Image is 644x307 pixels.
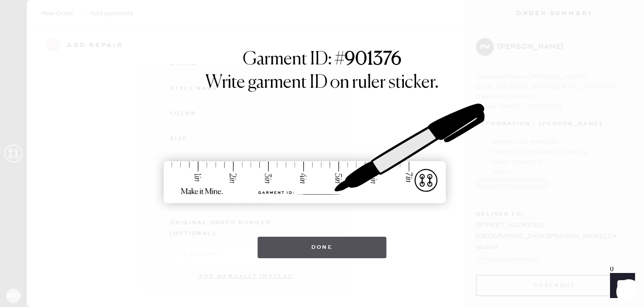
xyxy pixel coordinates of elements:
h1: Garment ID: # [243,49,401,72]
h1: Write garment ID on ruler sticker. [205,72,439,94]
img: ruler-sticker-sharpie.svg [154,80,490,228]
iframe: Front Chat [602,267,640,305]
button: Done [258,237,387,258]
strong: 901376 [345,51,401,68]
